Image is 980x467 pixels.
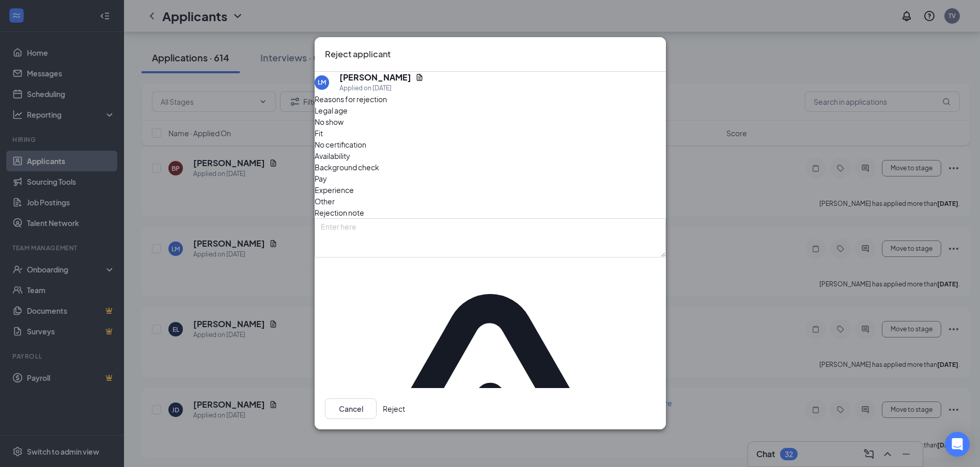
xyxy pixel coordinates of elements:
span: Reasons for rejection [315,94,387,104]
span: Other [315,196,335,207]
span: No show [315,116,344,127]
span: Background check [315,162,379,173]
span: Availability [315,150,350,162]
span: Experience [315,184,354,196]
button: Reject [383,399,405,420]
span: Legal age [315,105,348,116]
div: LM [318,78,326,87]
span: Fit [315,127,323,139]
h3: Reject applicant [325,47,391,61]
svg: Document [415,73,424,82]
h5: [PERSON_NAME] [339,72,411,83]
div: Open Intercom Messenger [945,432,970,457]
span: Pay [315,173,327,184]
span: No certification [315,139,366,150]
button: Cancel [325,399,377,420]
div: Applied on [DATE] [339,83,424,93]
span: Rejection note [315,208,364,217]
